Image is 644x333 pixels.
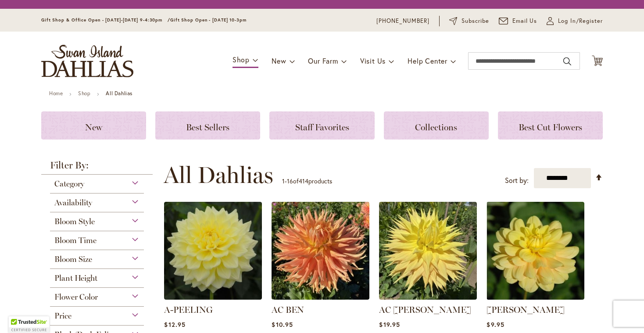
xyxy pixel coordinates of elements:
a: AHOY MATEY [487,293,584,301]
span: New [272,56,286,65]
img: A-Peeling [164,202,262,300]
span: Bloom Size [54,254,92,264]
a: Shop [78,90,90,97]
a: Best Cut Flowers [498,111,603,140]
strong: All Dahlias [106,90,132,97]
span: Flower Color [54,292,98,302]
a: Best Sellers [155,111,260,140]
span: Log In/Register [558,17,603,25]
span: Collections [415,122,457,132]
a: Log In/Register [547,17,603,25]
a: Home [49,90,63,97]
span: Category [54,179,84,189]
a: A-Peeling [164,293,262,301]
span: $19.95 [379,320,400,329]
iframe: Launch Accessibility Center [7,302,31,326]
img: AC BEN [272,202,369,300]
span: Bloom Time [54,236,97,245]
label: Sort by: [505,172,529,189]
a: Subscribe [449,17,489,25]
span: Staff Favorites [295,122,349,132]
a: AC BEN [272,293,369,301]
span: Help Center [408,56,447,65]
span: All Dahlias [164,162,273,188]
span: Price [54,311,72,321]
span: 1 [282,177,285,185]
a: A-PEELING [164,304,213,315]
span: Best Cut Flowers [519,122,582,132]
span: Plant Height [54,273,97,283]
span: Shop [233,55,250,64]
strong: Filter By: [41,161,153,175]
span: Email Us [512,17,537,25]
a: Email Us [499,17,537,25]
span: Availability [54,198,92,208]
a: Staff Favorites [269,111,374,140]
a: AC BEN [272,304,304,315]
p: - of products [282,174,332,188]
span: Subscribe [462,17,489,25]
span: $12.95 [164,320,185,329]
span: $9.95 [487,320,504,329]
a: AC [PERSON_NAME] [379,304,471,315]
span: Gift Shop & Office Open - [DATE]-[DATE] 9-4:30pm / [41,17,170,23]
span: $10.95 [272,320,293,329]
button: Search [563,54,571,68]
span: Visit Us [360,56,386,65]
a: store logo [41,45,133,77]
a: AC Jeri [379,293,477,301]
span: Best Sellers [186,122,229,132]
a: New [41,111,146,140]
span: 414 [299,177,308,185]
span: 16 [287,177,293,185]
span: New [85,122,102,132]
a: [PHONE_NUMBER] [376,17,429,25]
a: [PERSON_NAME] [487,304,565,315]
span: Bloom Style [54,217,95,226]
span: Our Farm [308,56,338,65]
img: AHOY MATEY [487,202,584,300]
img: AC Jeri [379,202,477,300]
span: Gift Shop Open - [DATE] 10-3pm [170,17,247,23]
a: Collections [384,111,489,140]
